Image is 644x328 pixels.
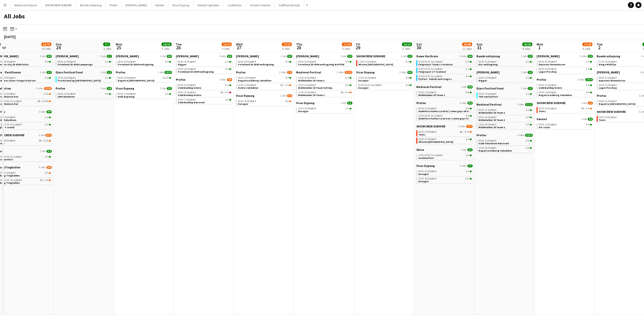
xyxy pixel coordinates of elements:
[76,0,106,10] button: Bambi udlejning
[168,0,193,10] button: Visar Dypang
[10,0,41,10] button: Medieval Festival
[224,0,246,10] button: LiveNation
[193,0,224,10] button: ViborgTinghallen
[106,0,122,10] button: Profox
[275,0,304,10] button: GolfPromote ApS
[246,0,275,10] button: Simple Creation
[41,0,76,10] button: SHOWCREW SUBHIRE
[4,34,16,39] div: [DATE]
[151,0,168,10] button: Værket
[122,0,151,10] button: [PERSON_NAME]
